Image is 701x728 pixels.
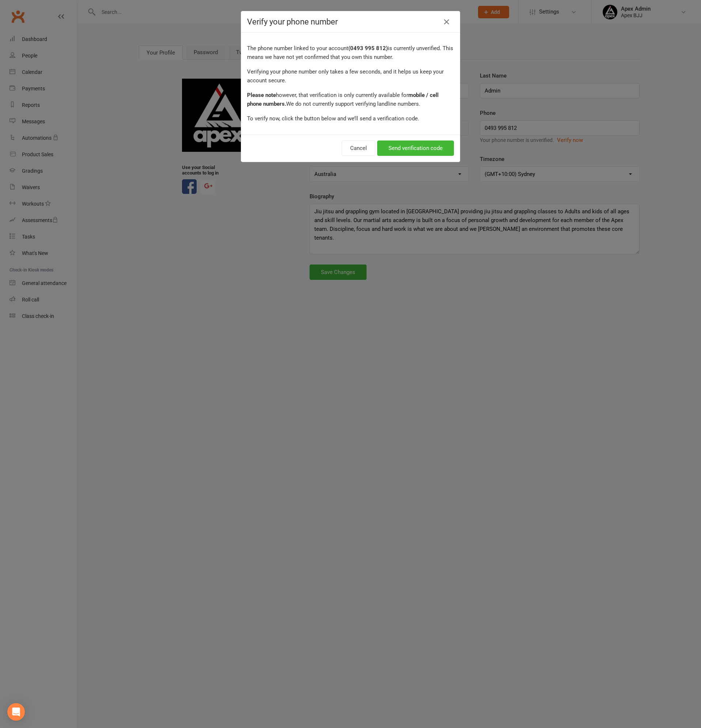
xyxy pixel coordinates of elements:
button: Cancel [342,140,375,156]
button: Send verification code [377,140,454,156]
p: Verifying your phone number only takes a few seconds, and it helps us keep your account secure. [247,67,454,85]
p: To verify now, click the button below and we’ll send a verification code. [247,114,454,123]
div: Open Intercom Messenger [7,703,25,721]
a: Close [441,16,452,28]
strong: Please note [247,92,276,98]
p: The phone number linked to your account is currently unverified. This means we have not yet confi... [247,44,454,61]
h4: Verify your phone number [247,17,454,26]
p: however, that verification is only currently available for We do not currently support verifying ... [247,91,454,108]
strong: ( 0493 995 812 ) [348,45,388,52]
